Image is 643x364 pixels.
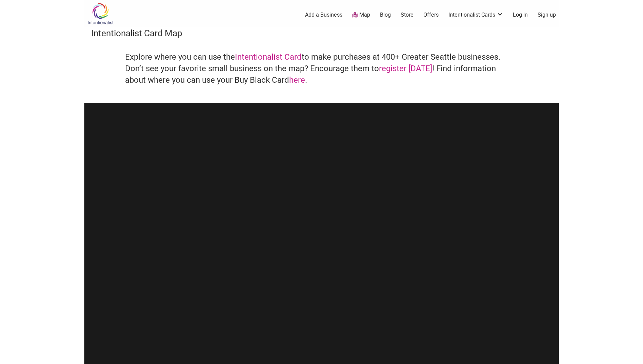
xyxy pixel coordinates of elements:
[513,11,528,19] a: Log In
[84,3,117,25] img: Intentionalist
[352,11,370,19] a: Map
[235,52,302,62] a: Intentionalist Card
[289,75,305,85] a: here
[423,11,439,19] a: Offers
[401,11,414,19] a: Store
[305,11,342,19] a: Add a Business
[448,11,503,19] a: Intentionalist Cards
[379,64,432,73] a: register [DATE]
[91,27,552,39] h3: Intentionalist Card Map
[125,52,518,86] h4: Explore where you can use the to make purchases at 400+ Greater Seattle businesses. Don’t see you...
[380,11,391,19] a: Blog
[538,11,556,19] a: Sign up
